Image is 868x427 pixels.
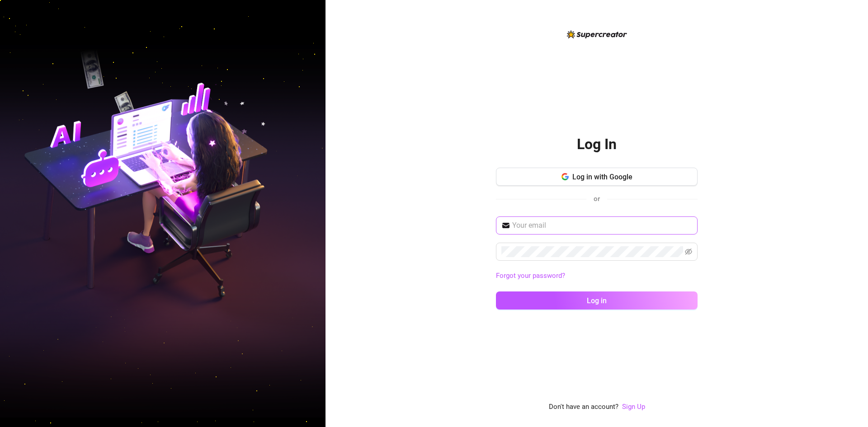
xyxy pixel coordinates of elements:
[594,195,600,203] span: or
[622,402,645,413] a: Sign Up
[496,168,698,186] button: Log in with Google
[496,271,698,282] a: Forgot your password?
[512,220,692,231] input: Your email
[496,291,698,310] button: Log in
[567,30,627,38] img: logo-BBDzfeDw.svg
[572,173,632,181] span: Log in with Google
[587,296,607,305] span: Log in
[577,135,617,154] h2: Log In
[685,248,692,255] span: eye-invisible
[496,272,565,280] a: Forgot your password?
[622,403,645,411] a: Sign Up
[549,402,618,413] span: Don't have an account?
